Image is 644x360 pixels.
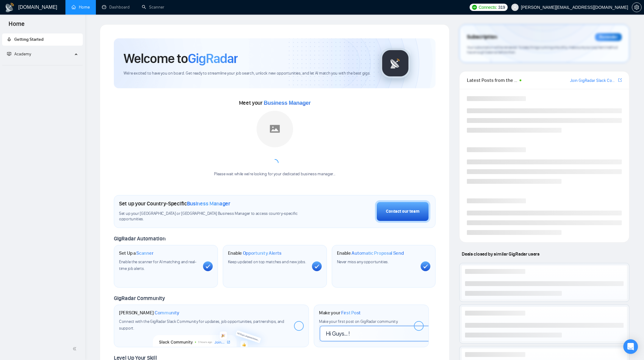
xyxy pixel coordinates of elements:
img: upwork-logo.png [472,5,477,10]
span: double-left [72,346,79,352]
span: Keep updated on top matches and new jobs. [228,259,306,264]
span: Latest Posts from the GigRadar Community [467,76,518,84]
div: Reminder [595,33,622,41]
span: GigRadar [188,50,238,67]
a: searchScanner [142,5,164,10]
span: Never miss any opportunities. [337,259,389,264]
span: export [618,78,622,82]
a: Join GigRadar Slack Community [570,77,617,84]
h1: Enable [228,250,282,256]
img: logo [5,3,15,12]
span: Subscription [467,32,497,42]
span: Make your first post on GigRadar community. [319,319,398,324]
div: Please wait while we're looking for your dedicated business manager... [210,171,339,177]
span: Meet your [239,100,311,106]
h1: Enable [337,250,404,256]
span: GigRadar Community [114,295,165,302]
a: dashboardDashboard [102,5,130,10]
img: slackcommunity-bg.png [153,319,270,347]
button: setting [632,2,642,12]
img: gigradar-logo.png [380,48,411,79]
span: Business Manager [187,200,230,207]
span: Automatic Proposal Send [352,250,404,256]
span: Set up your [GEOGRAPHIC_DATA] or [GEOGRAPHIC_DATA] Business Manager to access country-specific op... [119,211,306,222]
span: Connect with the GigRadar Slack Community for updates, job opportunities, partnerships, and support. [119,319,284,331]
a: homeHome [72,5,90,10]
div: Contact our team [386,208,419,215]
h1: Welcome to [124,50,238,67]
li: Academy Homepage [2,63,83,67]
a: setting [632,5,642,10]
span: loading [271,159,278,166]
span: Academy [14,51,31,57]
img: placeholder.png [257,111,293,147]
span: Your subscription will be renewed. To keep things running smoothly, make sure your payment method... [467,45,618,55]
span: GigRadar Automation [114,235,165,242]
h1: Set Up a [119,250,153,256]
span: Connects: [479,4,497,11]
div: Open Intercom Messenger [623,339,638,354]
span: Community [155,310,179,316]
span: Home [4,19,30,32]
span: Academy [7,51,31,57]
button: Contact our team [375,200,430,223]
span: rocket [7,37,11,41]
h1: Make your [319,310,361,316]
span: 319 [498,4,505,11]
a: export [618,77,622,83]
span: setting [632,5,641,10]
span: First Post [341,310,361,316]
li: Getting Started [2,33,83,46]
span: user [513,5,517,9]
h1: [PERSON_NAME] [119,310,179,316]
span: Business Manager [264,100,311,106]
h1: Set up your Country-Specific [119,200,230,207]
span: fund-projection-screen [7,52,11,56]
span: We're excited to have you on board. Get ready to streamline your job search, unlock new opportuni... [124,71,370,76]
span: Deals closed by similar GigRadar users [459,249,542,259]
span: Getting Started [14,37,44,42]
span: Enable the scanner for AI matching and real-time job alerts. [119,259,196,271]
span: Scanner [136,250,153,256]
span: Opportunity Alerts [243,250,282,256]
